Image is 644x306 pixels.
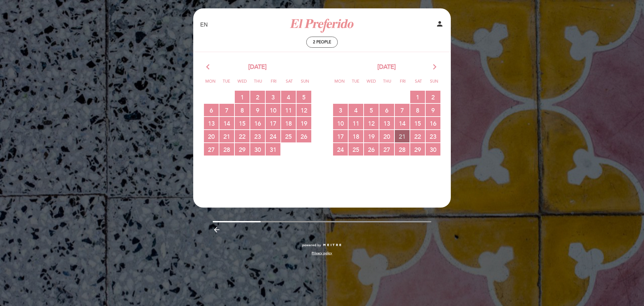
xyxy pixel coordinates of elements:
[250,91,265,103] span: 2
[220,78,233,90] span: Tue
[428,78,441,90] span: Sun
[219,104,234,116] span: 7
[348,143,363,156] span: 25
[235,117,250,129] span: 15
[426,104,440,116] span: 9
[302,243,342,248] a: powered by
[364,117,379,129] span: 12
[426,117,440,129] span: 16
[313,40,331,45] span: 2 people
[364,143,379,156] span: 26
[312,251,332,256] a: Privacy policy
[235,91,250,103] span: 1
[235,78,249,90] span: Wed
[379,117,394,129] span: 13
[395,104,410,116] span: 7
[204,143,219,156] span: 27
[410,117,425,129] span: 15
[412,78,425,90] span: Sat
[219,143,234,156] span: 28
[379,130,394,142] span: 20
[396,78,410,90] span: Fri
[280,16,364,34] a: El Preferido
[333,78,346,90] span: Mon
[248,63,267,72] span: [DATE]
[213,226,221,234] i: arrow_backward
[235,104,250,116] span: 8
[206,63,212,72] i: arrow_back_ios
[410,143,425,156] span: 29
[266,91,280,103] span: 3
[250,104,265,116] span: 9
[364,104,379,116] span: 5
[297,104,311,116] span: 12
[266,143,280,156] span: 31
[395,117,410,129] span: 14
[235,130,250,142] span: 22
[266,130,280,142] span: 24
[281,91,296,103] span: 4
[323,244,342,247] img: MEITRE
[365,78,378,90] span: Wed
[379,104,394,116] span: 6
[204,130,219,142] span: 20
[267,78,280,90] span: Fri
[432,63,438,72] i: arrow_forward_ios
[333,117,348,129] span: 10
[250,117,265,129] span: 16
[297,130,311,142] span: 26
[426,130,440,142] span: 23
[250,143,265,156] span: 30
[377,63,396,72] span: [DATE]
[235,143,250,156] span: 29
[333,130,348,142] span: 17
[426,91,440,103] span: 2
[410,104,425,116] span: 8
[281,130,296,142] span: 25
[379,143,394,156] span: 27
[333,143,348,156] span: 24
[436,20,444,30] button: person
[395,143,410,156] span: 28
[266,117,280,129] span: 17
[283,78,296,90] span: Sat
[219,117,234,129] span: 14
[204,117,219,129] span: 13
[219,130,234,142] span: 21
[204,104,219,116] span: 6
[349,78,362,90] span: Tue
[251,78,265,90] span: Thu
[348,130,363,142] span: 18
[333,104,348,116] span: 3
[410,130,425,142] span: 22
[299,78,312,90] span: Sun
[410,91,425,103] span: 1
[266,104,280,116] span: 10
[281,104,296,116] span: 11
[364,130,379,142] span: 19
[426,143,440,156] span: 30
[348,104,363,116] span: 4
[281,117,296,129] span: 18
[204,78,217,90] span: Mon
[250,130,265,142] span: 23
[297,91,311,103] span: 5
[380,78,394,90] span: Thu
[436,20,444,28] i: person
[395,130,410,142] span: 21
[348,117,363,129] span: 11
[302,243,321,248] span: powered by
[297,117,311,129] span: 19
